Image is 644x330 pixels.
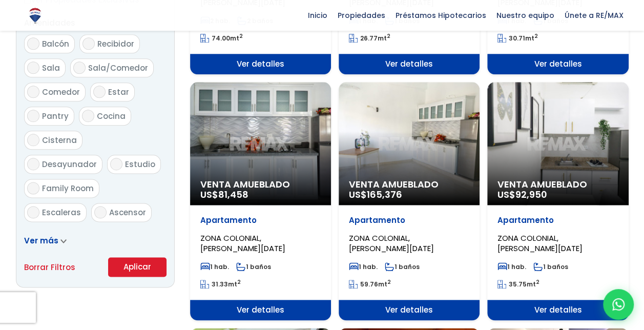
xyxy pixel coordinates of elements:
span: US$ [200,188,248,201]
span: 1 baños [236,262,271,271]
a: Ver más [24,235,67,246]
sup: 2 [387,278,391,286]
span: Ver detalles [190,54,331,74]
span: Nuestro equipo [491,8,559,23]
span: 1 baños [385,262,420,271]
span: 74.00 [212,34,230,43]
a: Borrar Filtros [24,261,75,274]
span: Ver detalles [190,300,331,320]
span: Ver más [24,235,58,246]
span: Ver detalles [487,54,628,74]
sup: 2 [534,32,538,40]
p: Apartamento [497,215,618,225]
span: ZONA COLONIAL, [PERSON_NAME][DATE] [200,233,285,254]
span: mt [200,34,243,43]
span: Escaleras [42,207,81,218]
span: 35.75 [509,280,527,288]
span: Ver detalles [487,300,628,320]
sup: 2 [536,278,539,286]
span: Comedor [42,87,80,97]
span: Cisterna [42,135,77,146]
input: Estudio [110,158,122,170]
span: Préstamos Hipotecarios [390,8,491,23]
span: US$ [349,188,402,201]
span: Estar [108,87,129,97]
span: Ver detalles [339,300,480,320]
input: Sala [27,61,39,74]
span: 26.77 [360,34,378,43]
input: Recibidor [82,37,95,50]
span: 81,458 [218,188,248,201]
input: Sala/Comedor [73,61,86,74]
span: Sala/Comedor [88,63,148,73]
input: Cocina [82,110,94,122]
a: Venta Amueblado US$165,376 Apartamento ZONA COLONIAL, [PERSON_NAME][DATE] 1 hab. 1 baños 59.76mt2... [339,82,480,320]
span: Sala [42,63,60,73]
input: Ascensor [94,206,107,218]
span: mt [349,280,391,288]
span: Estudio [125,159,155,170]
span: 1 hab. [200,262,229,271]
input: Comedor [27,86,39,98]
span: 30.71 [509,34,525,43]
span: Inicio [303,8,333,23]
span: Únete a RE/MAX [559,8,629,23]
button: Aplicar [108,257,167,277]
span: ZONA COLONIAL, [PERSON_NAME][DATE] [349,233,434,254]
input: Cisterna [27,134,39,146]
input: Family Room [27,182,39,194]
input: Escaleras [27,206,39,218]
input: Desayunador [27,158,39,170]
span: mt [200,280,241,288]
img: Logo de REMAX [26,7,44,25]
span: Venta Amueblado [497,179,618,190]
span: Recibidor [97,38,134,49]
input: Balcón [27,37,39,50]
span: 31.33 [212,280,228,288]
span: Venta Amueblado [349,179,469,190]
span: mt [497,34,538,43]
input: Pantry [27,110,39,122]
span: 165,376 [367,188,402,201]
span: 59.76 [360,280,378,288]
p: Apartamento [349,215,469,225]
span: Venta Amueblado [200,179,321,190]
a: Venta Amueblado US$92,950 Apartamento ZONA COLONIAL, [PERSON_NAME][DATE] 1 hab. 1 baños 35.75mt2 ... [487,82,628,320]
span: Cocina [97,111,126,121]
span: Pantry [42,111,69,121]
span: 1 hab. [349,262,378,271]
sup: 2 [239,32,243,40]
input: Estar [93,86,106,98]
sup: 2 [237,278,241,286]
span: 1 baños [533,262,568,271]
span: Propiedades [333,8,390,23]
span: US$ [497,188,547,201]
a: Venta Amueblado US$81,458 Apartamento ZONA COLONIAL, [PERSON_NAME][DATE] 1 hab. 1 baños 31.33mt2 ... [190,82,331,320]
span: ZONA COLONIAL, [PERSON_NAME][DATE] [497,233,583,254]
span: 1 hab. [497,262,526,271]
span: Family Room [42,183,94,194]
span: Ver detalles [339,54,480,74]
span: mt [497,280,539,288]
sup: 2 [387,32,390,40]
span: Desayunador [42,159,97,170]
p: Apartamento [200,215,321,225]
span: 92,950 [515,188,547,201]
span: Ascensor [109,207,146,218]
span: mt [349,34,390,43]
span: Balcón [42,38,69,49]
